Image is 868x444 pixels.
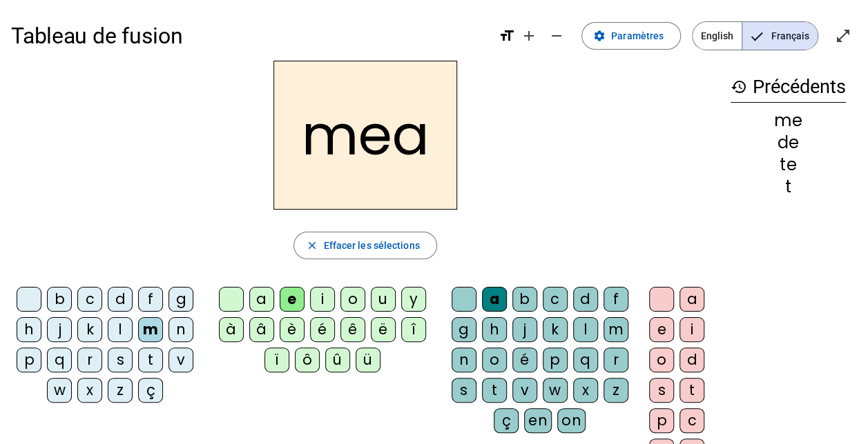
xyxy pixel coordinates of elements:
div: b [512,287,537,312]
div: l [108,317,133,342]
div: r [77,347,102,372]
div: ô [295,347,320,372]
div: h [482,317,507,342]
div: é [310,317,335,342]
div: w [543,378,568,403]
div: l [573,317,598,342]
div: a [679,287,704,312]
div: m [138,317,163,342]
div: ü [356,347,380,372]
div: j [47,317,72,342]
div: d [679,347,704,372]
div: d [573,287,598,312]
div: v [512,378,537,403]
div: q [47,347,72,372]
div: é [512,347,537,372]
div: c [77,287,102,312]
mat-icon: format_size [499,28,515,44]
div: de [731,134,846,151]
div: i [310,287,335,312]
h2: mea [273,61,457,210]
div: n [452,347,476,372]
div: m [604,317,628,342]
div: t [138,347,163,372]
h1: Tableau de fusion [11,14,488,58]
div: k [77,317,102,342]
div: à [219,317,244,342]
span: English [693,22,742,50]
div: â [249,317,274,342]
div: ê [340,317,365,342]
mat-icon: close [305,239,318,252]
div: h [17,317,41,342]
div: z [604,378,628,403]
div: x [77,378,102,403]
div: o [482,347,507,372]
div: ç [494,408,519,433]
div: t [731,179,846,195]
div: ë [371,317,396,342]
div: g [168,287,193,312]
div: è [280,317,305,342]
div: e [280,287,305,312]
h3: Précédents [731,72,846,103]
div: û [325,347,350,372]
button: Diminuer la taille de la police [543,22,570,50]
mat-icon: add [521,28,537,44]
div: en [524,408,552,433]
div: b [47,287,72,312]
div: s [649,378,674,403]
span: Français [742,22,818,50]
span: Effacer les sélections [323,237,419,254]
div: s [108,347,133,372]
span: Paramètres [611,28,664,44]
div: t [482,378,507,403]
mat-icon: settings [593,30,606,42]
div: y [401,287,426,312]
div: a [249,287,274,312]
div: d [108,287,133,312]
div: ç [138,378,163,403]
div: r [604,347,628,372]
mat-button-toggle-group: Language selection [692,21,818,50]
div: j [512,317,537,342]
div: î [401,317,426,342]
div: s [452,378,476,403]
div: a [482,287,507,312]
div: me [731,112,846,129]
div: n [168,317,193,342]
mat-icon: remove [548,28,565,44]
div: q [573,347,598,372]
button: Effacer les sélections [293,232,436,259]
div: on [557,408,586,433]
div: i [679,317,704,342]
div: p [649,408,674,433]
button: Entrer en plein écran [829,22,857,50]
div: f [138,287,163,312]
div: z [108,378,133,403]
div: t [679,378,704,403]
div: k [543,317,568,342]
div: g [452,317,476,342]
div: ï [264,347,289,372]
div: o [649,347,674,372]
div: v [168,347,193,372]
button: Paramètres [581,22,681,50]
mat-icon: open_in_full [835,28,851,44]
div: f [604,287,628,312]
div: c [543,287,568,312]
div: x [573,378,598,403]
div: p [17,347,41,372]
div: e [649,317,674,342]
div: u [371,287,396,312]
div: p [543,347,568,372]
div: o [340,287,365,312]
mat-icon: history [731,79,747,95]
div: te [731,157,846,173]
div: c [679,408,704,433]
div: w [47,378,72,403]
button: Augmenter la taille de la police [515,22,543,50]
